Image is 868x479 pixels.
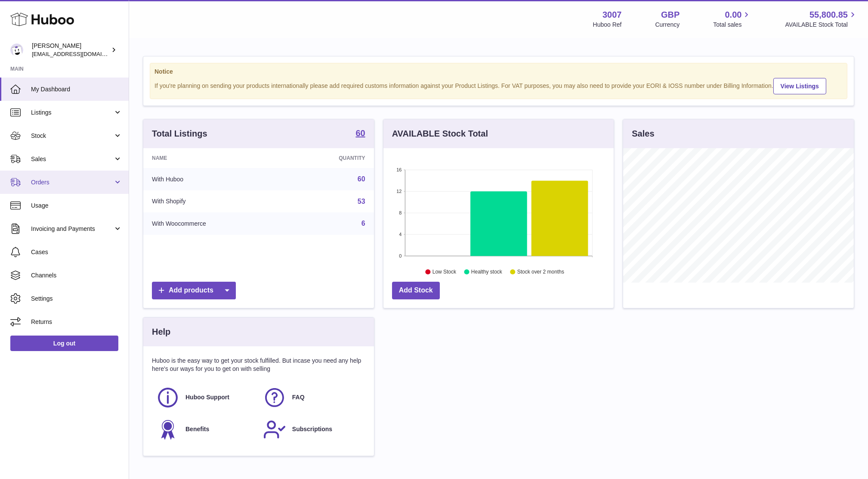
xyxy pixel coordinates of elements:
[396,189,402,194] text: 12
[152,326,170,338] h3: Help
[399,232,402,237] text: 4
[31,271,122,280] span: Channels
[152,357,365,373] p: Huboo is the easy way to get your stock fulfilled. But incase you need any help here's our ways f...
[10,44,23,56] img: bevmay@maysama.com
[809,9,848,21] span: 55,800.85
[143,168,286,190] td: With Huboo
[10,336,118,351] a: Log out
[773,78,826,94] a: View Listings
[396,167,402,172] text: 16
[432,269,457,275] text: Low Stock
[154,77,843,94] div: If you're planning on sending your products internationally please add required customs informati...
[31,132,113,140] span: Stock
[152,128,207,140] h3: Total Listings
[632,128,654,140] h3: Sales
[399,253,402,258] text: 0
[185,425,209,433] span: Benefits
[286,148,374,168] th: Quantity
[263,386,361,409] a: FAQ
[143,190,286,213] td: With Shopify
[154,68,843,76] strong: Notice
[185,393,229,401] span: Huboo Support
[471,269,503,275] text: Healthy stock
[713,21,751,29] span: Total sales
[31,295,122,303] span: Settings
[655,21,680,29] div: Currency
[263,418,361,441] a: Subscriptions
[785,9,858,29] a: 55,800.85 AVAILABLE Stock Total
[392,282,440,299] a: Add Stock
[355,129,365,139] a: 60
[292,425,332,433] span: Subscriptions
[392,128,488,140] h3: AVAILABLE Stock Total
[31,155,113,163] span: Sales
[358,175,365,183] a: 60
[31,85,122,93] span: My Dashboard
[517,269,564,275] text: Stock over 2 months
[143,212,286,235] td: With Woocommerce
[358,198,365,205] a: 53
[593,21,622,29] div: Huboo Ref
[156,418,254,441] a: Benefits
[713,9,751,29] a: 0.00 Total sales
[725,9,742,21] span: 0.00
[152,282,236,299] a: Add products
[399,210,402,215] text: 8
[156,386,254,409] a: Huboo Support
[292,393,305,401] span: FAQ
[32,42,109,58] div: [PERSON_NAME]
[361,220,365,227] a: 6
[31,178,113,187] span: Orders
[355,129,365,137] strong: 60
[31,202,122,210] span: Usage
[31,109,113,117] span: Listings
[785,21,858,29] span: AVAILABLE Stock Total
[32,50,127,57] span: [EMAIL_ADDRESS][DOMAIN_NAME]
[31,225,113,233] span: Invoicing and Payments
[661,9,680,21] strong: GBP
[31,248,122,256] span: Cases
[31,318,122,326] span: Returns
[143,148,286,168] th: Name
[602,9,622,21] strong: 3007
